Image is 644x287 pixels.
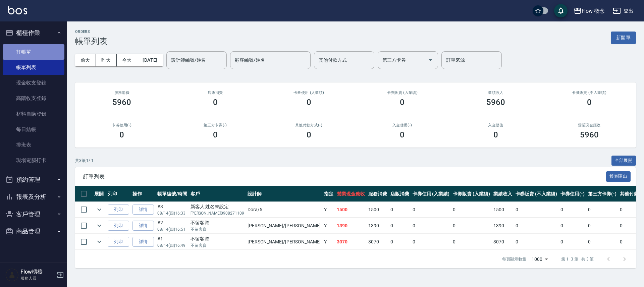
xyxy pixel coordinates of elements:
[514,218,559,234] td: 0
[3,188,64,206] button: 報表及分析
[493,130,498,139] h3: 0
[335,218,367,234] td: 1390
[177,91,254,95] h2: 店販消費
[156,202,189,218] td: #3
[191,226,244,232] p: 不留客資
[559,186,586,202] th: 卡券使用(-)
[367,202,389,218] td: 1500
[177,123,254,127] h2: 第三方卡券(-)
[20,275,55,281] p: 服務人員
[322,202,335,218] td: Y
[156,186,189,202] th: 帳單編號/時間
[322,234,335,250] td: Y
[191,219,244,226] div: 不留客資
[322,186,335,202] th: 指定
[492,234,514,250] td: 3070
[561,256,594,262] p: 第 1–3 筆 共 3 筆
[213,130,218,139] h3: 0
[191,235,244,242] div: 不留客資
[246,234,323,250] td: [PERSON_NAME] /[PERSON_NAME]
[75,37,107,46] h3: 帳單列表
[411,234,451,250] td: 0
[559,218,586,234] td: 0
[307,130,311,139] h3: 0
[529,250,550,268] div: 1000
[335,186,367,202] th: 營業現金應收
[611,34,636,41] a: 新開單
[307,98,311,107] h3: 0
[75,30,107,34] h2: ORDERS
[3,223,64,240] button: 商品管理
[213,98,218,107] h3: 0
[94,221,104,231] button: expand row
[3,75,64,91] a: 現金收支登錄
[3,24,64,42] button: 櫃檯作業
[191,242,244,248] p: 不留客資
[83,91,161,95] h3: 服務消費
[3,91,64,106] a: 高階收支登錄
[492,218,514,234] td: 1390
[5,268,19,282] img: Person
[586,234,619,250] td: 0
[335,234,367,250] td: 3070
[112,98,131,107] h3: 5960
[587,98,592,107] h3: 0
[94,237,104,247] button: expand row
[425,55,436,65] button: Open
[586,218,619,234] td: 0
[157,226,187,232] p: 08/14 (四) 16:51
[132,205,154,215] a: 詳情
[108,205,129,215] button: 列印
[270,123,347,127] h2: 其他付款方式(-)
[108,221,129,231] button: 列印
[389,186,411,202] th: 店販消費
[580,130,599,139] h3: 5960
[94,205,104,215] button: expand row
[367,234,389,250] td: 3070
[191,203,244,210] div: 新客人 姓名未設定
[411,202,451,218] td: 0
[132,237,154,247] a: 詳情
[606,173,631,179] a: 報表匯出
[3,153,64,168] a: 現場電腦打卡
[8,6,27,14] img: Logo
[367,186,389,202] th: 服務消費
[246,186,323,202] th: 設計師
[367,218,389,234] td: 1390
[610,5,636,17] button: 登出
[106,186,131,202] th: 列印
[586,202,619,218] td: 0
[75,54,96,66] button: 前天
[93,186,106,202] th: 展開
[389,202,411,218] td: 0
[571,4,608,18] button: Flow 概念
[514,202,559,218] td: 0
[364,91,441,95] h2: 卡券販賣 (入業績)
[137,54,163,66] button: [DATE]
[411,186,451,202] th: 卡券使用 (入業績)
[157,210,187,216] p: 08/14 (四) 16:33
[335,202,367,218] td: 1500
[189,186,246,202] th: 客戶
[554,4,568,17] button: save
[400,130,405,139] h3: 0
[451,234,492,250] td: 0
[559,202,586,218] td: 0
[586,186,619,202] th: 第三方卡券(-)
[582,7,605,15] div: Flow 概念
[3,206,64,223] button: 客戶管理
[3,44,64,60] a: 打帳單
[550,123,628,127] h2: 營業現金應收
[457,123,535,127] h2: 入金儲值
[246,202,323,218] td: Dora /5
[119,130,124,139] h3: 0
[156,218,189,234] td: #2
[451,218,492,234] td: 0
[83,123,161,127] h2: 卡券使用(-)
[611,32,636,44] button: 新開單
[191,210,244,216] p: [PERSON_NAME]0908271109
[492,186,514,202] th: 業績收入
[117,54,138,66] button: 今天
[96,54,117,66] button: 昨天
[457,91,535,95] h2: 業績收入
